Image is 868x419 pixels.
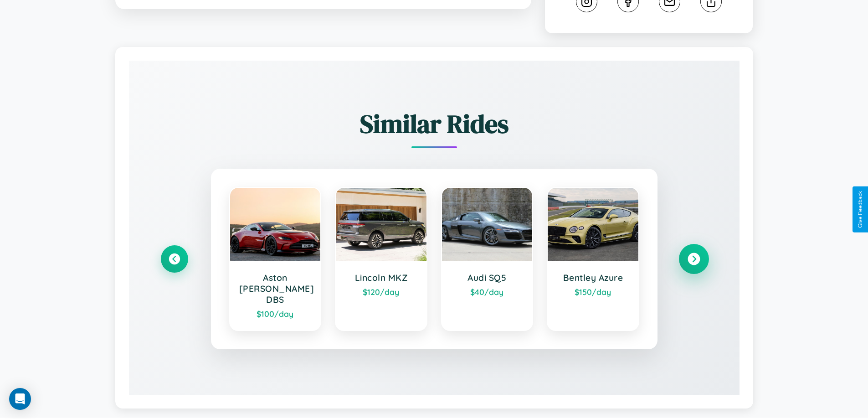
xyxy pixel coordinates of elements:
[557,287,629,297] div: $ 150 /day
[229,187,322,331] a: Aston [PERSON_NAME] DBS$100/day
[857,191,863,228] div: Give Feedback
[557,272,629,283] h3: Bentley Azure
[9,388,31,410] div: Open Intercom Messenger
[239,309,312,319] div: $ 100 /day
[547,187,639,331] a: Bentley Azure$150/day
[335,187,427,331] a: Lincoln MKZ$120/day
[345,272,417,283] h3: Lincoln MKZ
[239,272,312,305] h3: Aston [PERSON_NAME] DBS
[451,287,524,297] div: $ 40 /day
[441,187,534,331] a: Audi SQ5$40/day
[161,106,708,141] h2: Similar Rides
[451,272,524,283] h3: Audi SQ5
[345,287,417,297] div: $ 120 /day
